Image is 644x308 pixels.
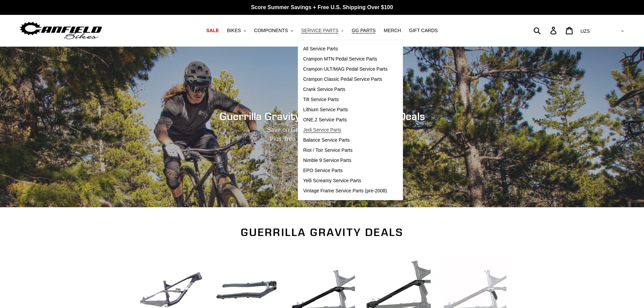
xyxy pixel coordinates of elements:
span: GG PARTS [352,28,376,33]
a: Riot / Toir Service Parts [298,145,393,156]
span: EPO Service Parts [303,168,343,173]
span: Nimble 9 Service Parts [303,158,351,163]
span: Crampon MTN Pedal Service Parts [303,56,377,62]
button: BIKES [223,26,249,35]
span: COMPONENTS [254,28,288,33]
a: Lithium Service Parts [298,105,393,115]
a: GIFT CARDS [406,26,441,35]
a: GG PARTS [348,26,379,35]
span: ONE.2 Service Parts [303,117,347,123]
h2: Guerrilla Gravity Deals [138,226,506,239]
span: SERVICE PARTS [301,28,338,33]
a: EPO Service Parts [298,166,393,176]
button: SERVICE PARTS [298,26,347,35]
h2: Guerrilla Gravity Rider Appreciation Deals [138,110,506,123]
p: Save on Gear, Bikes, Wheelsets & More. Plus, free shipping on orders over $50. [184,125,460,144]
a: MERCH [380,26,404,35]
span: Jedi Service Parts [303,127,341,133]
span: Crank Service Parts [303,87,345,92]
span: Vintage Frame Service Parts (pre-2008) [303,188,387,194]
a: Balance Service Parts [298,135,393,145]
a: Tilt Service Parts [298,95,393,105]
span: All Service Parts [303,46,338,52]
span: BIKES [227,28,241,33]
span: Riot / Toir Service Parts [303,147,353,153]
a: Vintage Frame Service Parts (pre-2008) [298,186,393,196]
a: All Service Parts [298,44,393,54]
a: Crank Service Parts [298,85,393,95]
span: Tilt Service Parts [303,97,339,102]
a: Crampon MTN Pedal Service Parts [298,54,393,64]
span: Balance Service Parts [303,137,350,143]
span: Crampon Classic Pedal Service Parts [303,76,382,82]
a: ONE.2 Service Parts [298,115,393,125]
a: Crampon Classic Pedal Service Parts [298,74,393,85]
a: Yelli Screamy Service Parts [298,176,393,186]
button: COMPONENTS [251,26,296,35]
span: MERCH [384,28,401,33]
a: Jedi Service Parts [298,125,393,135]
a: Nimble 9 Service Parts [298,156,393,166]
span: Crampon ULT/MAG Pedal Service Parts [303,66,388,72]
a: SALE [203,26,222,35]
a: Crampon ULT/MAG Pedal Service Parts [298,64,393,74]
span: Yelli Screamy Service Parts [303,178,361,184]
span: Lithium Service Parts [303,107,348,113]
span: SALE [206,28,219,33]
input: Search [537,23,554,38]
img: Canfield Bikes [19,20,103,41]
span: GIFT CARDS [409,28,438,33]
